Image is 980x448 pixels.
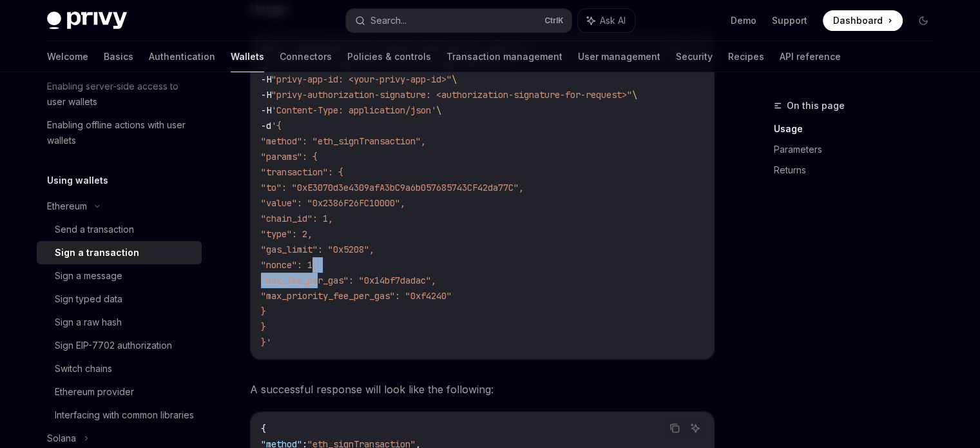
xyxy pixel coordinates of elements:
span: } [261,321,266,333]
a: Returns [774,160,944,180]
div: Enabling offline actions with user wallets [47,117,194,148]
span: \ [452,73,457,85]
a: Parameters [774,139,944,160]
span: }' [261,336,271,348]
a: Enabling server-side access to user wallets [37,75,202,113]
div: Send a transaction [55,222,134,237]
span: "max_fee_per_gas": "0x14bf7dadac", [261,275,436,286]
a: Interfacing with common libraries [37,404,202,427]
span: "method": "eth_signTransaction", [261,135,426,147]
a: Send a transaction [37,218,202,241]
span: '{ [271,120,282,131]
div: Enabling server-side access to user wallets [47,79,194,110]
span: "gas_limit": "0x5208", [261,244,374,255]
span: Dashboard [833,14,883,27]
a: Authentication [149,41,215,72]
div: Sign a raw hash [55,315,122,330]
button: Ask AI [578,9,635,32]
a: Sign EIP-7702 authorization [37,334,202,357]
span: -H [261,89,271,101]
a: Transaction management [447,41,562,72]
h5: Using wallets [47,173,108,188]
span: "privy-app-id: <your-privy-app-id>" [271,73,452,85]
a: Dashboard [823,10,903,31]
span: -d [261,120,271,131]
a: Recipes [728,41,764,72]
a: Connectors [280,41,332,72]
a: Security [676,41,713,72]
div: Ethereum provider [55,384,134,400]
div: Switch chains [55,361,112,376]
a: Welcome [47,41,88,72]
div: Sign a transaction [55,245,139,260]
span: 'Content-Type: application/json' [271,104,436,116]
a: Wallets [231,41,264,72]
span: "value": "0x2386F26FC10000", [261,197,405,209]
span: "privy-authorization-signature: <authorization-signature-for-request>" [271,89,632,101]
a: API reference [780,41,841,72]
span: \ [436,104,441,116]
span: "to": "0xE3070d3e4309afA3bC9a6b057685743CF42da77C", [261,182,524,193]
a: Usage [774,119,944,139]
span: A successful response will look like the following: [250,380,715,398]
div: Sign EIP-7702 authorization [55,338,172,353]
button: Search...CtrlK [346,9,572,32]
span: "type": 2, [261,228,312,240]
span: "transaction": { [261,166,343,178]
button: Ask AI [687,420,704,436]
span: } [261,306,266,317]
button: Copy the contents from the code block [666,420,683,436]
span: \ [632,89,637,101]
span: -H [261,104,271,116]
a: Switch chains [37,357,202,380]
span: -H [261,73,271,85]
a: Sign a message [37,264,202,287]
img: dark logo [47,12,127,30]
div: Sign typed data [55,291,122,307]
a: Sign a raw hash [37,311,202,334]
span: Ask AI [600,14,626,27]
span: On this page [787,98,845,113]
span: Ctrl K [544,15,564,26]
div: Solana [47,431,76,446]
a: Support [772,14,807,27]
a: Ethereum provider [37,380,202,404]
span: "params": { [261,151,318,162]
span: { [261,423,266,434]
a: Sign typed data [37,287,202,311]
div: Interfacing with common libraries [55,407,194,423]
div: Search... [370,13,407,28]
a: Policies & controls [347,41,431,72]
a: Enabling offline actions with user wallets [37,113,202,152]
div: Sign a message [55,268,122,284]
a: User management [578,41,660,72]
a: Basics [104,41,133,72]
span: "nonce": 1, [261,259,318,271]
div: Ethereum [47,199,87,214]
a: Demo [731,14,756,27]
button: Toggle dark mode [913,10,934,31]
a: Sign a transaction [37,241,202,264]
span: "chain_id": 1, [261,213,333,224]
span: "max_priority_fee_per_gas": "0xf4240" [261,290,452,302]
